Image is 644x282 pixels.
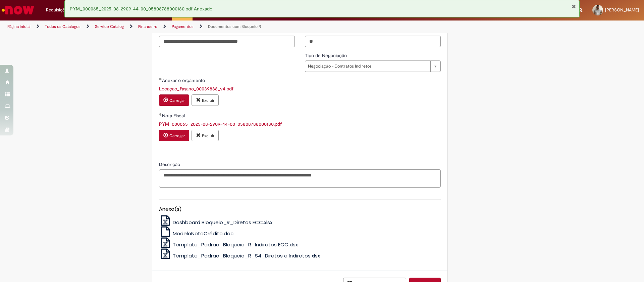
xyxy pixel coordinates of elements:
button: Excluir anexo Locaçao_Fasano_00039888_v4.pdf [192,94,219,106]
small: Excluir [202,133,214,138]
small: Excluir [202,98,214,103]
button: Carregar anexo de Anexar o orçamento Required [159,94,189,106]
button: Carregar anexo de Nota Fiscal Required [159,130,189,141]
a: Todos os Catálogos [45,24,80,29]
small: Carregar [169,98,185,103]
span: Template_Padrao_Bloqueio_R_Indiretos ECC.xlsx [173,241,298,248]
span: Requisições [46,7,69,13]
span: [PERSON_NAME] [605,7,639,13]
a: Download de PYM_000065_2025-08-2909-44-00_05808788000180.pdf [159,121,282,127]
button: Fechar Notificação [572,4,576,9]
ul: Trilhas de página [5,21,424,33]
input: Chave de acesso da nota fiscal [159,36,295,47]
a: Template_Padrao_Bloqueio_R_S4_Diretos e Indiretos.xlsx [159,252,320,259]
a: Download de Locaçao_Fasano_00039888_v4.pdf [159,86,233,92]
a: ModeloNotaCrédito.doc [159,230,234,237]
span: Obrigatório Preenchido [159,113,162,116]
img: ServiceNow [1,3,35,17]
span: Anexar o orçamento [162,77,206,83]
a: Dashboard Bloqueio_R_Diretos ECC.xlsx [159,219,273,226]
a: Pagamentos [172,24,194,29]
span: Template_Padrao_Bloqueio_R_S4_Diretos e Indiretos.xlsx [173,252,320,259]
span: Nota Fiscal [162,113,186,119]
span: Tipo de Negociação [305,52,348,58]
small: Carregar [169,133,185,138]
textarea: Descrição [159,169,441,188]
a: Página inicial [7,24,31,29]
h5: Anexo(s) [159,206,441,212]
span: Negociação - Contratos Indiretos [308,61,427,72]
a: Documentos com Bloqueio R [208,24,261,29]
span: ModeloNotaCrédito.doc [173,230,233,237]
span: Dashboard Bloqueio_R_Diretos ECC.xlsx [173,219,272,226]
a: Service Catalog [95,24,124,29]
span: Obrigatório Preenchido [159,78,162,80]
button: Excluir anexo PYM_000065_2025-08-2909-44-00_05808788000180.pdf [192,130,219,141]
input: Item do pedido [305,36,441,47]
a: Template_Padrao_Bloqueio_R_Indiretos ECC.xlsx [159,241,298,248]
span: PYM_000065_2025-08-2909-44-00_05808788000180.pdf Anexado [70,6,212,12]
a: Financeiro [138,24,157,29]
span: Descrição [159,161,181,167]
